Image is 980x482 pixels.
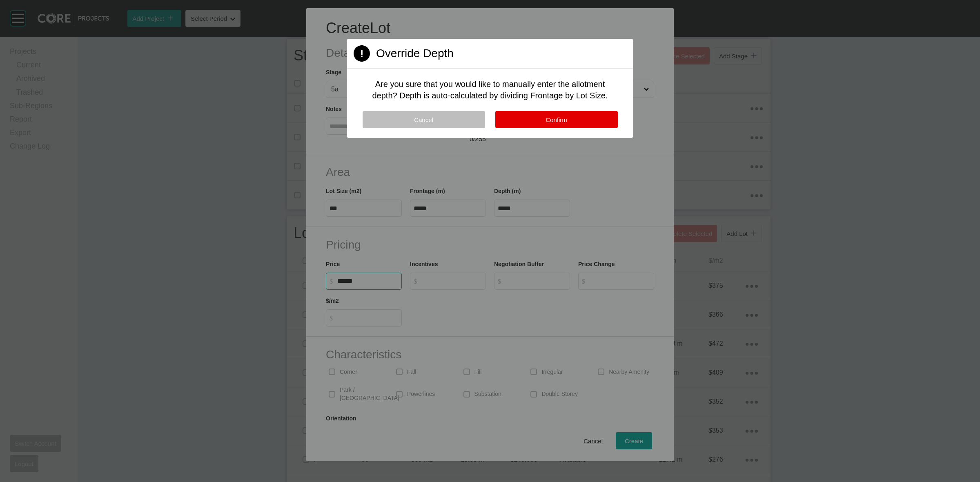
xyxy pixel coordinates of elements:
[414,116,433,123] span: Cancel
[495,111,618,128] button: Confirm
[363,111,485,128] button: Cancel
[546,116,567,123] span: Confirm
[376,45,454,61] h2: Override Depth
[367,78,613,101] p: Are you sure that you would like to manually enter the allotment depth? Depth is auto-calculated ...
